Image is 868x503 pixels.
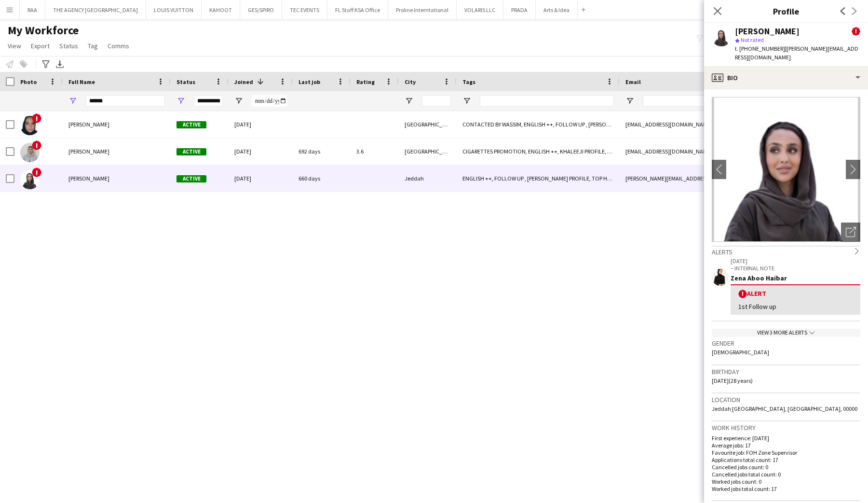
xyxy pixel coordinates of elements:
button: FL Staff KSA Office [327,0,388,19]
button: Arts & Idea [536,0,578,19]
p: Worked jobs count: 0 [712,478,860,485]
button: GES/SPIRO [240,0,282,19]
h3: Location [712,395,860,404]
div: View 3 more alerts [712,329,860,337]
a: Tag [84,40,102,52]
p: Worked jobs total count: 17 [712,485,860,492]
span: View [8,42,21,50]
span: Status [59,42,78,50]
span: Last job [298,78,320,85]
div: [DATE] [229,138,293,165]
button: Open Filter Menu [405,97,413,105]
span: Email [625,78,641,85]
span: Tag [88,42,98,50]
div: ENGLISH ++, FOLLOW UP , [PERSON_NAME] PROFILE, TOP HOST/HOSTESS, TOP PROMOTER, TOP [PERSON_NAME] [457,165,620,192]
img: Faten Alkhameri [20,170,40,189]
span: City [405,78,416,85]
img: Faten Alalawi [20,116,40,135]
span: Comms [108,42,129,50]
button: Open Filter Menu [68,97,77,105]
a: View [4,40,25,52]
p: – INTERNAL NOTE [731,265,860,272]
div: [PERSON_NAME][EMAIL_ADDRESS][DOMAIN_NAME] [620,165,813,192]
app-action-btn: Export XLSX [54,58,66,70]
input: Email Filter Input [643,95,807,107]
h3: Birthday [712,367,860,376]
app-action-btn: Advanced filters [40,58,52,70]
button: PRADA [503,0,536,19]
span: Not rated [741,36,764,43]
span: t. [PHONE_NUMBER] [735,45,785,52]
p: [DATE] [731,257,860,265]
span: ! [32,168,41,177]
span: ! [852,27,860,36]
div: Alerts [712,246,860,256]
span: [DATE] (28 years) [712,377,753,384]
span: Full Name [68,78,95,85]
h3: Gender [712,339,860,348]
div: Alert [738,289,853,298]
span: [DEMOGRAPHIC_DATA] [712,349,769,356]
button: Open Filter Menu [462,97,471,105]
div: Bio [704,66,868,89]
div: CIGARETTES PROMOTION, ENGLISH ++, KHALEEJI PROFILE, TOP HOST/HOSTESS, TOP PROMOTER, TOP [PERSON_N... [457,138,620,165]
div: 692 days [293,138,351,165]
p: Average jobs: 17 [712,442,860,449]
button: Open Filter Menu [234,97,243,105]
span: [PERSON_NAME] [68,121,109,128]
input: Full Name Filter Input [86,95,165,107]
h3: Work history [712,423,860,432]
div: 660 days [293,165,351,192]
div: Jeddah [399,165,457,192]
button: Proline Interntational [388,0,457,19]
div: [GEOGRAPHIC_DATA] [399,111,457,138]
div: 1st Follow up [738,302,853,311]
div: [DATE] [229,111,293,138]
div: [EMAIL_ADDRESS][DOMAIN_NAME] [620,138,813,165]
span: [PERSON_NAME] [68,175,109,182]
a: Export [27,40,54,52]
button: LOUIS VUITTON [146,0,202,19]
span: Active [176,121,206,128]
input: City Filter Input [422,95,451,107]
div: Zena Aboo Haibar [731,274,860,282]
button: Open Filter Menu [625,97,634,105]
div: [GEOGRAPHIC_DATA] [399,138,457,165]
p: Applications total count: 17 [712,456,860,463]
div: [PERSON_NAME] [735,27,800,36]
span: My Workforce [8,23,79,38]
input: Tags Filter Input [480,95,614,107]
button: TEC EVENTS [282,0,327,19]
p: Cancelled jobs count: 0 [712,463,860,471]
div: [DATE] [229,165,293,192]
span: Status [176,78,195,85]
span: Active [176,175,206,182]
span: Rating [356,78,375,85]
p: Cancelled jobs total count: 0 [712,471,860,478]
span: ! [738,290,747,298]
div: Open photos pop-in [841,223,860,242]
img: Crew avatar or photo [712,97,860,242]
span: ! [32,113,41,123]
span: [PERSON_NAME] [68,148,109,155]
p: Favourite job: FOH Zone Supervisor [712,449,860,456]
span: Export [31,42,50,50]
span: Active [176,148,206,155]
div: 3.6 [351,138,399,165]
div: CONTACTED BY WASSIM, ENGLISH ++, FOLLOW UP , [PERSON_NAME] PROFILE, SAUDI NATIONAL, TOP [PERSON_N... [457,111,620,138]
button: Open Filter Menu [176,97,185,105]
span: Tags [462,78,475,85]
button: THE AGENCY [GEOGRAPHIC_DATA] [45,0,146,19]
input: Joined Filter Input [252,95,287,107]
button: VOLARIS LLC [457,0,503,19]
img: Faten Khaleel [20,143,40,162]
span: Joined [234,78,253,85]
h3: Profile [704,5,868,17]
p: First experience: [DATE] [712,434,860,442]
button: RAA [20,0,45,19]
span: Jeddah [GEOGRAPHIC_DATA], [GEOGRAPHIC_DATA], 00000 [712,405,857,412]
a: Comms [104,40,133,52]
span: Photo [20,78,37,85]
button: KAHOOT [202,0,240,19]
span: | [PERSON_NAME][EMAIL_ADDRESS][DOMAIN_NAME] [735,45,858,61]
